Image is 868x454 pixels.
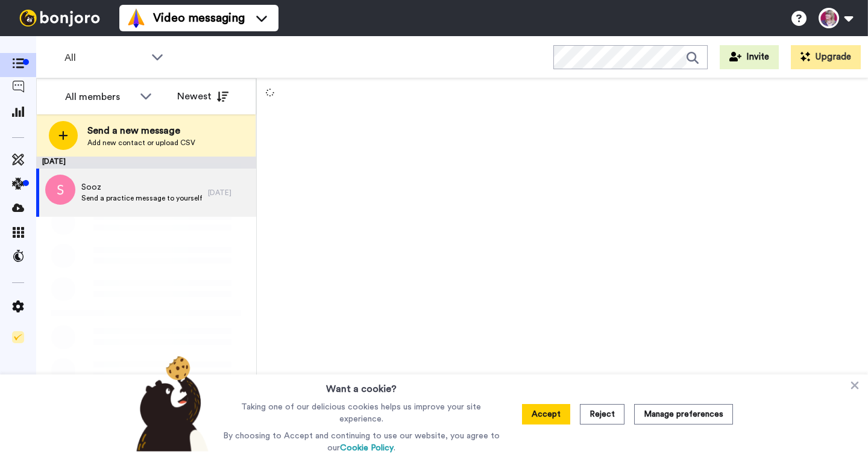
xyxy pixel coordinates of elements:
[125,355,215,452] img: bear-with-cookie.png
[220,401,503,425] p: Taking one of our delicious cookies helps us improve your site experience.
[153,10,245,26] span: Video messaging
[522,404,570,424] button: Accept
[65,90,134,104] div: All members
[220,430,503,454] p: By choosing to Accept and continuing to use our website, you agree to our .
[87,138,195,148] span: Add new contact or upload CSV
[340,444,394,452] a: Cookie Policy
[127,8,146,28] img: vm-color.svg
[208,188,250,197] div: [DATE]
[36,157,256,169] div: [DATE]
[64,51,145,65] span: All
[168,84,237,108] button: Newest
[326,375,397,396] h3: Want a cookie?
[87,123,195,138] span: Send a new message
[14,10,105,26] img: bj-logo-header-white.svg
[634,404,733,424] button: Manage preferences
[580,404,624,424] button: Reject
[12,331,24,343] img: Checklist.svg
[791,45,861,69] button: Upgrade
[81,193,202,203] span: Send a practice message to yourself
[45,175,75,205] img: s.png
[720,45,779,69] button: Invite
[81,181,202,193] span: Sooz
